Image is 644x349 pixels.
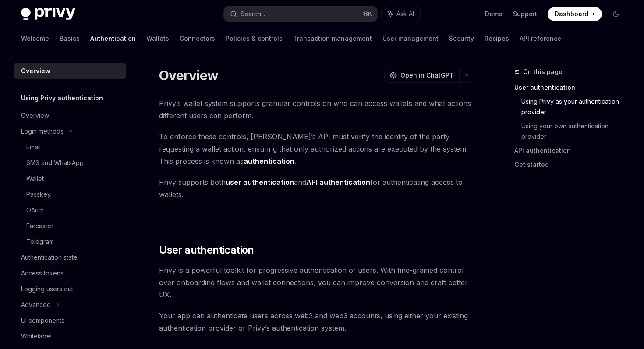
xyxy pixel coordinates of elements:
[60,28,80,49] a: Basics
[180,28,215,49] a: Connectors
[14,108,126,123] a: Overview
[159,130,474,167] span: To enforce these controls, [PERSON_NAME]’s API must verify the identity of the party requesting a...
[548,7,602,21] a: Dashboard
[26,158,84,168] div: SMS and WhatsApp
[244,157,294,166] strong: authentication
[520,28,561,49] a: API reference
[226,28,283,49] a: Policies & controls
[241,9,265,19] div: Search...
[14,265,126,281] a: Access tokens
[14,202,126,218] a: OAuth
[449,28,474,49] a: Security
[14,139,126,155] a: Email
[14,250,126,265] a: Authentication state
[521,95,630,119] a: Using Privy as your authentication provider
[226,178,294,187] strong: user authentication
[21,8,75,20] img: dark logo
[382,28,439,49] a: User management
[26,173,44,184] div: Wallet
[306,178,370,187] strong: API authentication
[521,119,630,144] a: Using your own authentication provider
[555,10,588,18] span: Dashboard
[293,28,372,49] a: Transaction management
[21,110,49,121] div: Overview
[396,10,414,18] span: Ask AI
[485,28,509,49] a: Recipes
[159,176,474,201] span: Privy supports both and for authenticating access to wallets.
[514,81,630,95] a: User authentication
[21,284,73,294] div: Logging users out
[26,142,41,152] div: Email
[513,10,537,18] a: Support
[21,93,103,103] h5: Using Privy authentication
[26,205,44,215] div: OAuth
[14,218,126,234] a: Farcaster
[159,264,474,301] span: Privy is a powerful toolkit for progressive authentication of users. With fine-grained control ov...
[14,171,126,187] a: Wallet
[14,234,126,250] a: Telegram
[146,28,169,49] a: Wallets
[14,328,126,344] a: Whitelabel
[21,126,64,137] div: Login methods
[523,67,563,77] span: On this page
[14,63,126,79] a: Overview
[14,187,126,202] a: Passkey
[382,6,420,22] button: Ask AI
[21,66,50,76] div: Overview
[26,221,53,231] div: Farcaster
[14,281,126,297] a: Logging users out
[159,97,474,122] span: Privy’s wallet system supports granular controls on who can access wallets and what actions diffe...
[26,236,54,247] div: Telegram
[26,189,51,200] div: Passkey
[21,300,51,310] div: Advanced
[159,243,254,257] span: User authentication
[485,10,502,18] a: Demo
[21,331,52,342] div: Whitelabel
[14,155,126,171] a: SMS and WhatsApp
[159,67,218,83] h1: Overview
[224,6,377,22] button: Search...⌘K
[21,315,64,326] div: UI components
[21,252,78,263] div: Authentication state
[514,144,630,158] a: API authentication
[363,11,372,18] span: ⌘ K
[14,313,126,328] a: UI components
[21,268,64,278] div: Access tokens
[21,28,49,49] a: Welcome
[159,310,474,334] span: Your app can authenticate users across web2 and web3 accounts, using either your existing authent...
[400,71,454,80] span: Open in ChatGPT
[514,158,630,172] a: Get started
[90,28,136,49] a: Authentication
[384,68,459,83] button: Open in ChatGPT
[609,7,623,21] button: Toggle dark mode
